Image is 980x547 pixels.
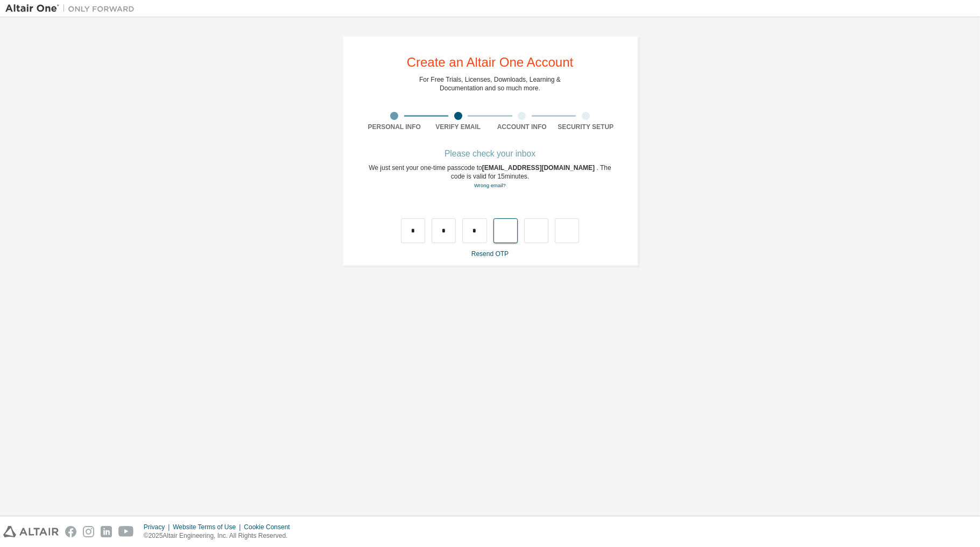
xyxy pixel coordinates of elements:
div: Verify Email [426,123,490,131]
div: Security Setup [554,123,618,131]
div: Please check your inbox [363,151,618,157]
img: Altair One [5,3,140,14]
img: linkedin.svg [101,526,112,537]
img: youtube.svg [118,526,134,537]
img: altair_logo.svg [3,526,59,537]
img: instagram.svg [83,526,94,537]
a: Resend OTP [471,250,509,258]
div: Account Info [490,123,554,131]
div: Personal Info [363,123,427,131]
div: Website Terms of Use [173,523,244,531]
div: Cookie Consent [244,523,296,531]
a: Go back to the registration form [474,182,506,188]
div: We just sent your one-time passcode to . The code is valid for 15 minutes. [363,164,618,190]
img: facebook.svg [65,526,76,537]
p: © 2025 Altair Engineering, Inc. All Rights Reserved. [144,531,297,541]
div: Privacy [144,523,173,531]
span: [EMAIL_ADDRESS][DOMAIN_NAME] [482,164,597,172]
div: For Free Trials, Licenses, Downloads, Learning & Documentation and so much more. [419,75,561,93]
div: Create an Altair One Account [407,56,574,69]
